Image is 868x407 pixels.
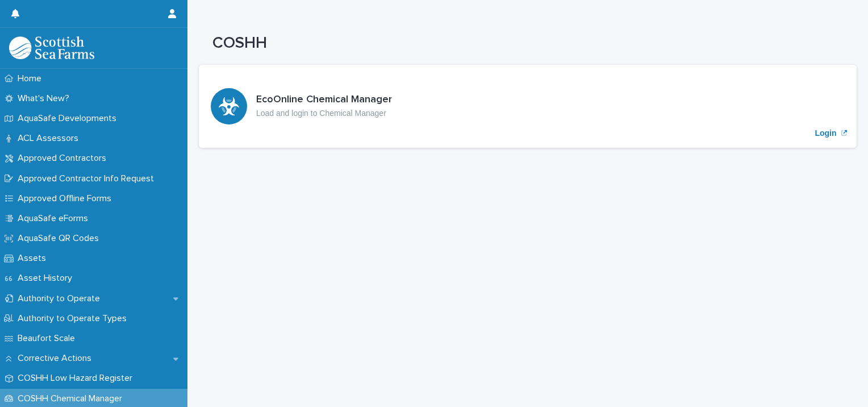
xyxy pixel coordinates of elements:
p: Authority to Operate Types [13,313,136,324]
p: Login [815,128,836,138]
p: Asset History [13,273,81,284]
p: COSHH Low Hazard Register [13,373,141,384]
p: AquaSafe eForms [13,213,97,224]
a: Login [199,65,857,148]
h1: COSHH [212,34,766,53]
p: AquaSafe Developments [13,113,126,124]
p: Approved Contractor Info Request [13,173,163,184]
p: AquaSafe QR Codes [13,233,108,244]
p: What's New? [13,93,78,104]
img: bPIBxiqnSb2ggTQWdOVV [9,36,94,59]
p: Load and login to Chemical Manager [256,109,392,118]
p: Authority to Operate [13,293,109,304]
p: ACL Assessors [13,133,87,144]
p: COSHH Chemical Manager [13,393,131,404]
p: Assets [13,253,55,264]
p: Corrective Actions [13,353,101,364]
p: Approved Contractors [13,153,115,164]
p: Approved Offline Forms [13,193,120,204]
p: Home [13,73,51,84]
h3: EcoOnline Chemical Manager [256,94,392,106]
p: Beaufort Scale [13,333,84,344]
